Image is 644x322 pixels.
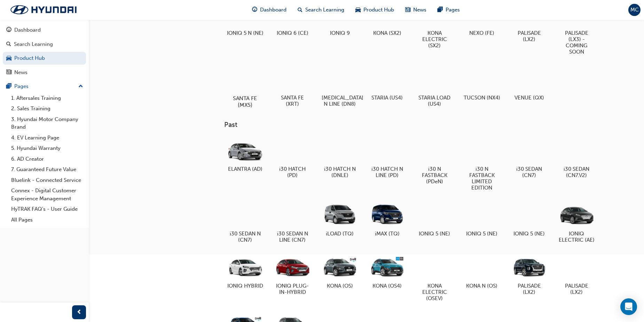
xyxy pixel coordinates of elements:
a: KONA (OS4) [366,251,408,292]
a: iLOAD (TQ) [319,199,361,240]
span: search-icon [298,6,303,14]
a: [MEDICAL_DATA] N LINE (DN8) [319,63,361,110]
h5: i30 SEDAN (CN7) [511,166,548,178]
h5: i30 HATCH (PD) [274,166,311,178]
a: search-iconSearch Learning [292,3,350,17]
a: car-iconProduct Hub [350,3,400,17]
h5: i30 SEDAN N LINE (CN7) [274,231,311,243]
a: IONIQ 5 (NE) [461,199,503,240]
h5: ELANTRA (AD) [227,166,264,172]
h5: IONIQ ELECTRIC (AE) [558,231,595,243]
span: MC [630,6,639,14]
a: 4. EV Learning Page [8,132,86,143]
span: pages-icon [438,6,443,14]
button: Pages [3,80,86,93]
div: News [14,69,28,77]
span: pages-icon [6,83,11,90]
a: STARIA LOAD (US4) [414,63,455,110]
a: IONIQ PLUG-IN-HYBRID [272,251,313,298]
img: Trak [3,2,84,17]
a: i30 SEDAN N LINE (CN7) [272,199,313,246]
a: SANTA FE (XRT) [272,63,313,110]
a: Dashboard [3,24,86,37]
h5: KONA (SX2) [369,30,406,36]
h5: TUCSON (NX4) [464,95,500,101]
h5: NEXO (FE) [464,30,500,36]
span: prev-icon [77,308,82,317]
h5: i30 SEDAN N (CN7) [227,231,264,243]
a: IONIQ ELECTRIC (AE) [556,199,597,246]
span: Search Learning [305,6,344,14]
h5: iLOAD (TQ) [322,231,358,237]
h5: STARIA (US4) [369,95,406,101]
h5: VENUE (QX) [511,95,548,101]
a: KONA N (OS) [461,251,503,292]
a: guage-iconDashboard [246,3,292,17]
h5: PALISADE (LX2) [511,283,548,295]
span: up-icon [78,82,83,91]
a: Product Hub [3,52,86,65]
h5: i30 HATCH N LINE (PD) [369,166,406,178]
a: Search Learning [3,38,86,51]
h5: SANTA FE (XRT) [274,95,311,107]
h5: KONA N (OS) [464,283,500,289]
a: SANTA FE (MX5) [224,63,266,110]
a: 6. AD Creator [8,154,86,164]
h5: SANTA FE (MX5) [226,95,264,108]
h5: KONA (OS) [322,283,358,289]
h5: IONIQ 5 N (NE) [227,30,264,36]
a: pages-iconPages [432,3,465,17]
a: 5. Hyundai Warranty [8,143,86,154]
div: Search Learning [14,40,53,48]
h5: PALISADE (LX3) - COMING SOON [558,30,595,55]
a: KONA (OS) [319,251,361,292]
a: KONA ELECTRIC (OSEV) [414,251,455,304]
a: iMAX (TQ) [366,199,408,240]
a: i30 HATCH N LINE (PD) [366,135,408,181]
span: guage-icon [6,27,11,33]
h5: KONA ELECTRIC (SX2) [416,30,453,49]
a: ELANTRA (AD) [224,135,266,175]
h3: Past [224,121,620,129]
h5: i30 N FASTBACK LIMITED EDITION [464,166,500,191]
h5: IONIQ 5 (NE) [511,231,548,237]
a: news-iconNews [400,3,432,17]
a: i30 SEDAN N (CN7) [224,199,266,246]
a: IONIQ 5 (NE) [508,199,550,240]
h5: i30 SEDAN (CN7.V2) [558,166,595,178]
h5: PALISADE (LX2) [558,283,595,295]
h5: IONIQ 5 (NE) [464,231,500,237]
a: IONIQ 5 (NE) [414,199,455,240]
a: i30 N FASTBACK LIMITED EDITION [461,135,503,194]
span: Product Hub [363,6,394,14]
button: MC [628,4,641,16]
div: Dashboard [14,26,41,34]
a: HyTRAK FAQ's - User Guide [8,204,86,215]
a: IONIQ HYBRID [224,251,266,292]
span: Pages [446,6,460,14]
h5: IONIQ 6 (CE) [274,30,311,36]
h5: iMAX (TQ) [369,231,406,237]
span: search-icon [6,41,11,48]
span: guage-icon [252,6,257,14]
span: car-icon [355,6,361,14]
h5: IONIQ HYBRID [227,283,264,289]
h5: IONIQ PLUG-IN-HYBRID [274,283,311,295]
a: TUCSON (NX4) [461,63,503,103]
div: Open Intercom Messenger [620,298,637,315]
h5: IONIQ 9 [322,30,358,36]
span: News [413,6,426,14]
h5: [MEDICAL_DATA] N LINE (DN8) [322,95,358,107]
a: i30 SEDAN (CN7) [508,135,550,181]
a: News [3,66,86,79]
a: All Pages [8,215,86,225]
h5: KONA (OS4) [369,283,406,289]
a: Bluelink - Connected Service [8,175,86,186]
a: PALISADE (LX2) [508,251,550,298]
a: i30 HATCH (PD) [272,135,313,181]
h5: STARIA LOAD (US4) [416,95,453,107]
button: DashboardSearch LearningProduct HubNews [3,22,86,80]
a: i30 HATCH N (DNLE) [319,135,361,181]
